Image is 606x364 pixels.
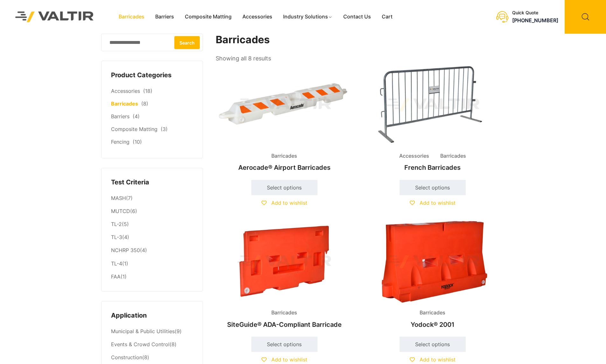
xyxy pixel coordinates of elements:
[261,200,307,206] a: Add to wishlist
[271,356,307,363] span: Add to wishlist
[111,244,193,257] li: (4)
[216,318,353,332] h2: SiteGuide® ADA-Compliant Barricade
[278,12,338,22] a: Industry Solutions
[415,308,450,318] span: Barricades
[410,200,456,206] a: Add to wishlist
[216,53,271,64] p: Showing all 8 results
[111,113,129,120] a: Barriers
[113,12,150,22] a: Barricades
[111,100,138,107] a: Barricades
[7,3,102,30] img: Valtir Rentals
[111,338,193,351] li: (8)
[111,260,122,267] a: TL-4
[216,34,502,46] h1: Barricades
[143,88,152,94] span: (18)
[271,200,307,206] span: Add to wishlist
[216,161,353,175] h2: Aerocade® Airport Barricades
[237,12,278,22] a: Accessories
[251,180,317,195] a: Select options for “Aerocade® Airport Barricades”
[364,64,501,175] a: Accessories BarricadesFrench Barricades
[111,273,121,280] a: FAA
[111,231,193,244] li: (4)
[111,208,130,214] a: MUTCD
[111,139,129,145] a: Fencing
[111,126,157,132] a: Composite Matting
[111,218,193,231] li: (5)
[261,356,307,363] a: Add to wishlist
[267,151,302,161] span: Barricades
[141,100,148,107] span: (8)
[111,341,170,347] a: Events & Crowd Control
[111,328,175,334] a: Municipal & Public Utilities
[400,180,466,195] a: Select options for “French Barricades”
[133,113,140,120] span: (4)
[133,139,142,145] span: (10)
[111,311,193,320] h4: Application
[420,356,456,363] span: Add to wishlist
[111,257,193,270] li: (1)
[251,337,317,352] a: Select options for “SiteGuide® ADA-Compliant Barricade”
[216,221,353,332] a: BarricadesSiteGuide® ADA-Compliant Barricade
[111,270,193,282] li: (1)
[174,36,200,49] button: Search
[111,247,140,253] a: NCHRP 350
[179,12,237,22] a: Composite Matting
[111,192,193,205] li: (7)
[111,325,193,338] li: (9)
[267,308,302,318] span: Barricades
[512,17,558,24] a: [PHONE_NUMBER]
[111,178,193,187] h4: Test Criteria
[111,221,122,227] a: TL-2
[111,354,142,361] a: Construction
[338,12,376,22] a: Contact Us
[111,195,126,201] a: MASH
[364,161,501,175] h2: French Barricades
[111,88,140,94] a: Accessories
[410,356,456,363] a: Add to wishlist
[161,126,168,132] span: (3)
[376,12,398,22] a: Cart
[364,318,501,332] h2: Yodock® 2001
[435,151,471,161] span: Barricades
[111,71,193,80] h4: Product Categories
[216,64,353,175] a: BarricadesAerocade® Airport Barricades
[111,205,193,218] li: (6)
[364,221,501,332] a: BarricadesYodock® 2001
[394,151,434,161] span: Accessories
[420,200,456,206] span: Add to wishlist
[400,337,466,352] a: Select options for “Yodock® 2001”
[150,12,179,22] a: Barriers
[111,234,122,240] a: TL-3
[512,10,558,16] div: Quick Quote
